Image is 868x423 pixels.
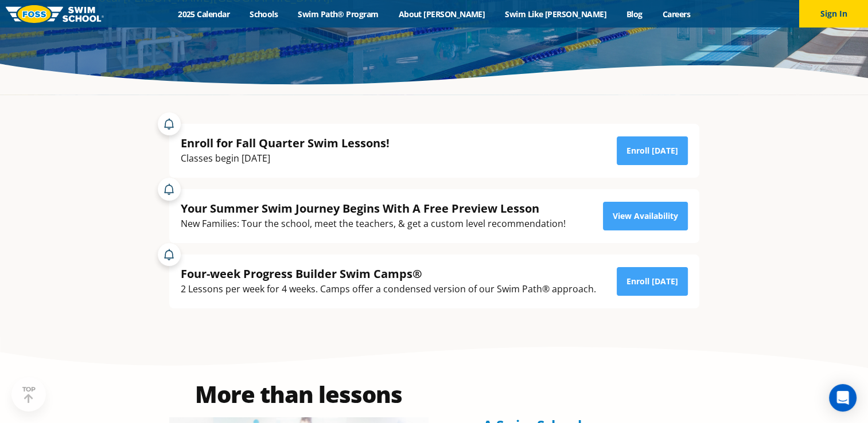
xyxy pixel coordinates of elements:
div: Four-week Progress Builder Swim Camps® [181,266,596,281]
a: Schools [240,9,288,19]
a: Careers [652,9,700,19]
a: About [PERSON_NAME] [388,9,495,19]
div: Open Intercom Messenger [829,384,857,412]
div: Enroll for Fall Quarter Swim Lessons! [181,135,390,151]
a: Swim Like [PERSON_NAME] [495,9,617,19]
a: Blog [616,9,652,19]
div: Your Summer Swim Journey Begins With A Free Preview Lesson [181,201,566,216]
a: View Availability [603,202,688,230]
a: 2025 Calendar [168,9,240,19]
h2: More than lessons [169,383,429,406]
div: TOP [22,386,36,404]
img: FOSS Swim School Logo [6,5,104,23]
a: Enroll [DATE] [617,267,688,296]
div: New Families: Tour the school, meet the teachers, & get a custom level recommendation! [181,216,566,232]
a: Enroll [DATE] [617,136,688,165]
div: 2 Lessons per week for 4 weeks. Camps offer a condensed version of our Swim Path® approach. [181,281,596,297]
a: Swim Path® Program [288,9,388,19]
div: Classes begin [DATE] [181,151,390,166]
